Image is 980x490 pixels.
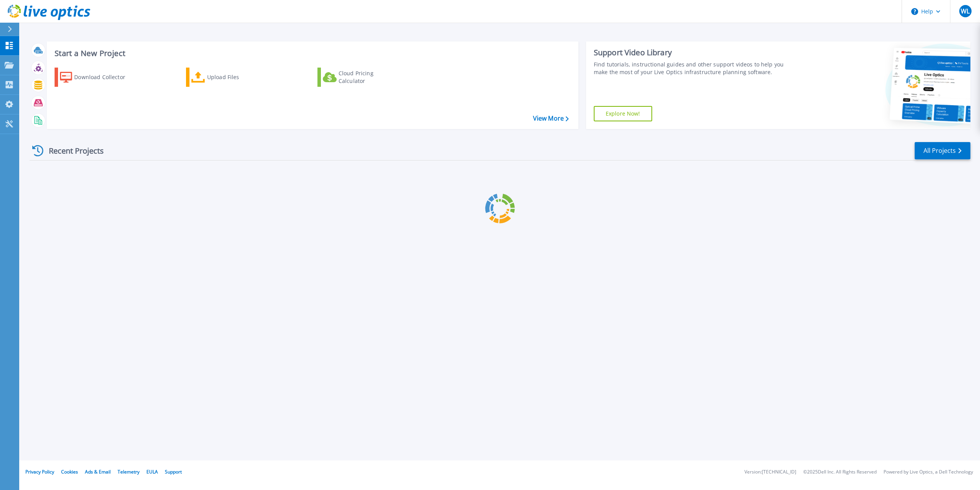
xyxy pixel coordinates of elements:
li: Powered by Live Optics, a Dell Technology [884,470,973,475]
h3: Start a New Project [55,49,568,58]
a: Privacy Policy [25,468,54,475]
a: Cookies [61,468,78,475]
a: EULA [146,468,158,475]
div: Download Collector [74,70,136,85]
div: Recent Projects [30,141,114,160]
a: All Projects [915,142,970,159]
div: Find tutorials, instructional guides and other support videos to help you make the most of your L... [594,61,792,76]
a: View More [533,115,569,122]
a: Telemetry [118,468,140,475]
span: WL [961,8,970,14]
a: Cloud Pricing Calculator [317,68,403,87]
li: Version: [TECHNICAL_ID] [744,470,796,475]
a: Support [165,468,182,475]
a: Download Collector [55,68,140,87]
a: Explore Now! [594,106,652,121]
div: Support Video Library [594,48,792,58]
a: Ads & Email [85,468,111,475]
div: Cloud Pricing Calculator [339,70,400,85]
a: Upload Files [186,68,272,87]
li: © 2025 Dell Inc. All Rights Reserved [803,470,877,475]
div: Upload Files [207,70,269,85]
